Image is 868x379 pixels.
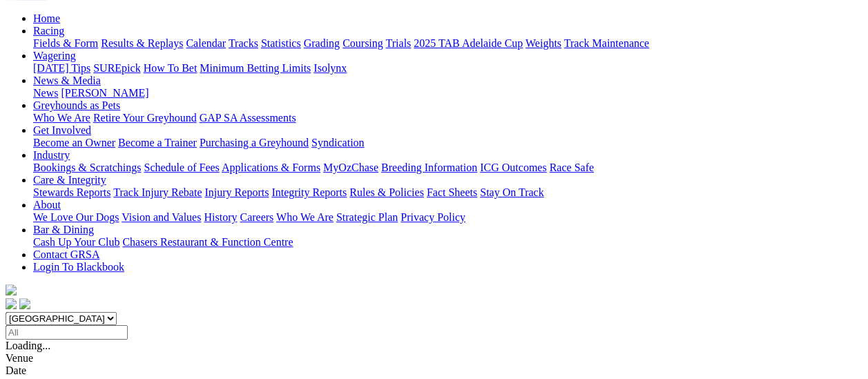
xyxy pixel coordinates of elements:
a: Industry [33,149,70,161]
a: Trials [385,37,411,49]
div: Venue [6,352,862,365]
a: Integrity Reports [271,186,347,198]
a: Applications & Forms [222,162,320,173]
div: Get Involved [33,137,862,149]
a: Track Injury Rebate [113,186,202,198]
a: [DATE] Tips [33,62,90,74]
div: News & Media [33,87,862,99]
a: Who We Are [33,112,90,124]
a: Injury Reports [204,186,269,198]
div: Racing [33,37,862,50]
span: Loading... [6,340,50,351]
div: Wagering [33,62,862,75]
img: twitter.svg [19,298,30,309]
a: Weights [525,37,561,49]
a: Results & Replays [101,37,183,49]
a: Syndication [311,137,364,148]
a: We Love Our Dogs [33,211,119,223]
a: Stay On Track [480,186,543,198]
a: Chasers Restaurant & Function Centre [122,236,293,248]
a: Careers [240,211,273,223]
a: History [204,211,237,223]
a: Statistics [261,37,301,49]
a: Become a Trainer [118,137,197,148]
a: [PERSON_NAME] [61,87,148,99]
a: Cash Up Your Club [33,236,119,248]
div: Care & Integrity [33,186,862,199]
a: Bar & Dining [33,224,94,235]
a: 2025 TAB Adelaide Cup [414,37,523,49]
a: Isolynx [314,62,347,74]
a: News & Media [33,75,101,86]
a: GAP SA Assessments [200,112,296,124]
a: Strategic Plan [336,211,398,223]
a: Racing [33,25,64,37]
a: Race Safe [549,162,593,173]
a: Rules & Policies [349,186,424,198]
a: Login To Blackbook [33,261,124,273]
a: Care & Integrity [33,174,106,186]
a: Retire Your Greyhound [93,112,197,124]
a: Privacy Policy [401,211,465,223]
div: Bar & Dining [33,236,862,249]
a: News [33,87,58,99]
a: SUREpick [93,62,140,74]
div: Industry [33,162,862,174]
a: Wagering [33,50,76,61]
a: Vision and Values [122,211,201,223]
a: About [33,199,61,211]
a: Fact Sheets [427,186,477,198]
a: Who We Are [276,211,334,223]
a: Schedule of Fees [144,162,219,173]
div: About [33,211,862,224]
a: Greyhounds as Pets [33,99,120,111]
a: Purchasing a Greyhound [200,137,309,148]
a: Become an Owner [33,137,115,148]
a: Stewards Reports [33,186,110,198]
a: Fields & Form [33,37,98,49]
a: Calendar [186,37,226,49]
a: Bookings & Scratchings [33,162,141,173]
img: logo-grsa-white.png [6,284,17,295]
a: ICG Outcomes [480,162,546,173]
a: Get Involved [33,124,91,136]
a: Tracks [229,37,258,49]
a: Breeding Information [381,162,477,173]
a: Grading [304,37,340,49]
div: Greyhounds as Pets [33,112,862,124]
div: Date [6,365,862,377]
a: Contact GRSA [33,249,99,260]
a: Home [33,12,60,24]
a: How To Bet [144,62,197,74]
a: Minimum Betting Limits [200,62,311,74]
a: Track Maintenance [564,37,649,49]
a: Coursing [343,37,383,49]
img: facebook.svg [6,298,17,309]
a: MyOzChase [323,162,378,173]
input: Select date [6,325,128,340]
